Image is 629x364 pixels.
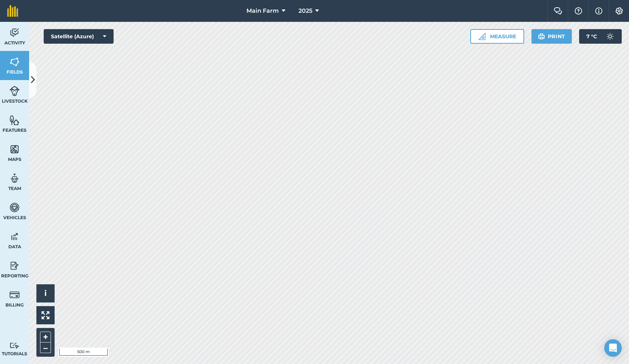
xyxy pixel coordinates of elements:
[9,144,20,155] img: svg+xml;base64,PHN2ZyB4bWxucz0iaHR0cDovL3d3dy53My5vcmcvMjAwMC9zdmciIHdpZHRoPSI1NiIgaGVpZ2h0PSI2MC...
[9,27,20,38] img: svg+xml;base64,PD94bWwgdmVyc2lvbj0iMS4wIiBlbmNvZGluZz0idXRmLTgiPz4KPCEtLSBHZW5lcmF0b3I6IEFkb2JlIE...
[595,7,602,15] img: svg+xml;base64,PHN2ZyB4bWxucz0iaHR0cDovL3d3dy53My5vcmcvMjAwMC9zdmciIHdpZHRoPSIxNyIgaGVpZ2h0PSIxNy...
[7,5,18,17] img: fieldmargin Logo
[9,260,20,271] img: svg+xml;base64,PD94bWwgdmVyc2lvbj0iMS4wIiBlbmNvZGluZz0idXRmLTgiPz4KPCEtLSBHZW5lcmF0b3I6IEFkb2JlIE...
[9,173,20,184] img: svg+xml;base64,PD94bWwgdmVyc2lvbj0iMS4wIiBlbmNvZGluZz0idXRmLTgiPz4KPCEtLSBHZW5lcmF0b3I6IEFkb2JlIE...
[538,32,545,41] img: svg+xml;base64,PHN2ZyB4bWxucz0iaHR0cDovL3d3dy53My5vcmcvMjAwMC9zdmciIHdpZHRoPSIxOSIgaGVpZ2h0PSIyNC...
[44,289,47,298] span: i
[9,56,20,67] img: svg+xml;base64,PHN2ZyB4bWxucz0iaHR0cDovL3d3dy53My5vcmcvMjAwMC9zdmciIHdpZHRoPSI1NiIgaGVpZ2h0PSI2MC...
[9,86,20,96] img: svg+xml;base64,PD94bWwgdmVyc2lvbj0iMS4wIiBlbmNvZGluZz0idXRmLTgiPz4KPCEtLSBHZW5lcmF0b3I6IEFkb2JlIE...
[531,29,572,44] button: Print
[615,7,624,15] img: A cog icon
[9,342,20,349] img: svg+xml;base64,PD94bWwgdmVyc2lvbj0iMS4wIiBlbmNvZGluZz0idXRmLTgiPz4KPCEtLSBHZW5lcmF0b3I6IEFkb2JlIE...
[478,33,486,40] img: Ruler icon
[9,202,20,213] img: svg+xml;base64,PD94bWwgdmVyc2lvbj0iMS4wIiBlbmNvZGluZz0idXRmLTgiPz4KPCEtLSBHZW5lcmF0b3I6IEFkb2JlIE...
[298,7,312,15] span: 2025
[40,343,51,353] button: –
[579,29,622,44] button: 7 °C
[36,284,55,302] button: i
[41,311,50,319] img: Four arrows, one pointing top left, one top right, one bottom right and the last bottom left
[604,339,622,357] div: Open Intercom Messenger
[40,332,51,343] button: +
[554,7,562,15] img: Two speech bubbles overlapping with the left bubble in the forefront
[9,115,20,126] img: svg+xml;base64,PHN2ZyB4bWxucz0iaHR0cDovL3d3dy53My5vcmcvMjAwMC9zdmciIHdpZHRoPSI1NiIgaGVpZ2h0PSI2MC...
[9,289,20,300] img: svg+xml;base64,PD94bWwgdmVyc2lvbj0iMS4wIiBlbmNvZGluZz0idXRmLTgiPz4KPCEtLSBHZW5lcmF0b3I6IEFkb2JlIE...
[586,29,597,44] span: 7 ° C
[470,29,524,44] button: Measure
[44,29,114,44] button: Satellite (Azure)
[574,7,583,15] img: A question mark icon
[9,231,20,242] img: svg+xml;base64,PD94bWwgdmVyc2lvbj0iMS4wIiBlbmNvZGluZz0idXRmLTgiPz4KPCEtLSBHZW5lcmF0b3I6IEFkb2JlIE...
[603,29,617,44] img: svg+xml;base64,PD94bWwgdmVyc2lvbj0iMS4wIiBlbmNvZGluZz0idXRmLTgiPz4KPCEtLSBHZW5lcmF0b3I6IEFkb2JlIE...
[246,7,279,15] span: Main Farm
